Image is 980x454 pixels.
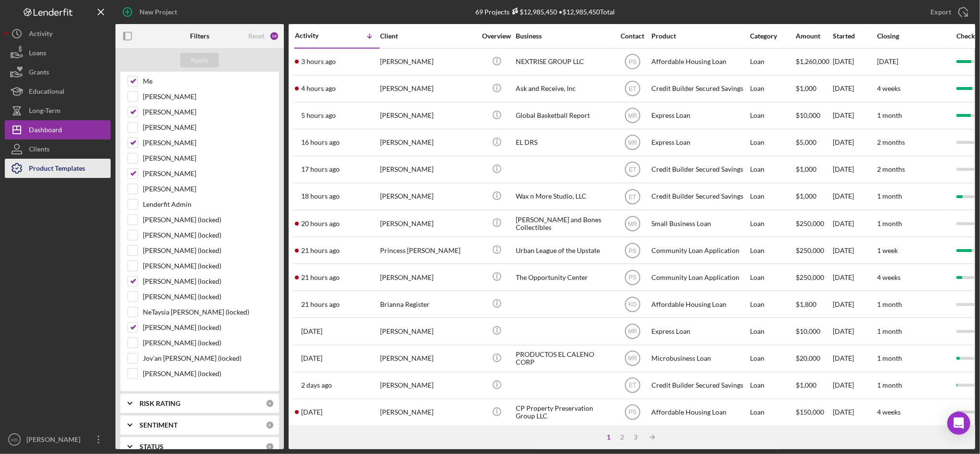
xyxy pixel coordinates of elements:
[796,165,816,173] span: $1,000
[301,381,332,389] time: 2025-10-12 14:53
[143,153,272,163] label: [PERSON_NAME]
[750,211,795,236] div: Loan
[190,32,209,40] b: Filters
[269,31,279,41] div: 14
[833,32,876,40] div: Started
[5,63,111,82] button: Grants
[11,437,17,442] text: KD
[248,32,265,40] div: Reset
[516,32,612,40] div: Business
[143,107,272,117] label: [PERSON_NAME]
[750,318,795,344] div: Loan
[833,400,876,425] div: [DATE]
[301,328,322,335] time: 2025-10-13 15:25
[380,130,476,155] div: [PERSON_NAME]
[947,412,970,435] div: Open Intercom Messenger
[833,291,876,317] div: [DATE]
[143,215,272,225] label: [PERSON_NAME] (locked)
[516,184,612,209] div: Wax n More Studio, LLC
[380,32,476,40] div: Client
[266,421,274,429] div: 0
[877,354,902,362] time: 1 month
[5,43,111,63] button: Loans
[5,82,111,101] a: Educational
[516,346,612,371] div: PRODUCTOS EL CALENO CORP
[380,373,476,398] div: [PERSON_NAME]
[651,157,748,182] div: Credit Builder Secured Savings
[301,220,340,227] time: 2025-10-13 21:10
[143,246,272,255] label: [PERSON_NAME] (locked)
[301,85,336,92] time: 2025-10-14 13:15
[295,32,337,39] div: Activity
[629,166,636,173] text: ET
[301,139,340,146] time: 2025-10-14 01:39
[651,76,748,101] div: Credit Builder Secured Savings
[380,184,476,209] div: [PERSON_NAME]
[5,101,111,120] button: Long-Term
[380,291,476,317] div: Brianna Register
[301,301,340,308] time: 2025-10-13 20:04
[5,139,111,159] button: Clients
[750,76,795,101] div: Loan
[628,220,637,227] text: MR
[516,103,612,128] div: Global Basketball Report
[628,301,636,308] text: KD
[833,76,876,101] div: [DATE]
[877,381,902,389] time: 1 month
[143,277,272,286] label: [PERSON_NAME] (locked)
[796,76,832,101] div: $1,000
[796,219,824,227] span: $250,000
[833,103,876,128] div: [DATE]
[143,92,272,101] label: [PERSON_NAME]
[877,57,898,65] time: [DATE]
[301,408,322,416] time: 2025-10-09 17:56
[877,246,898,254] time: 1 week
[301,112,336,119] time: 2025-10-14 12:22
[301,192,340,200] time: 2025-10-13 23:33
[301,274,340,281] time: 2025-10-13 20:09
[476,8,615,16] div: 69 Projects • $12,985,450 Total
[651,238,748,263] div: Community Loan Application
[651,49,748,75] div: Affordable Housing Loan
[628,113,637,119] text: MR
[750,373,795,398] div: Loan
[29,63,49,84] div: Grants
[29,159,85,180] div: Product Templates
[143,200,272,209] label: Lenderfit Admin
[143,184,272,194] label: [PERSON_NAME]
[796,354,820,362] span: $20,000
[796,111,820,119] span: $10,000
[29,120,62,142] div: Dashboard
[833,49,876,75] div: [DATE]
[510,8,558,16] div: $12,985,450
[796,408,824,416] span: $150,000
[5,159,111,178] button: Product Templates
[143,169,272,178] label: [PERSON_NAME]
[877,219,902,227] time: 1 month
[877,327,902,335] time: 1 month
[651,291,748,317] div: Affordable Housing Loan
[796,300,816,308] span: $1,800
[24,430,87,452] div: [PERSON_NAME]
[143,292,272,302] label: [PERSON_NAME] (locked)
[143,369,272,378] label: [PERSON_NAME] (locked)
[833,373,876,398] div: [DATE]
[796,138,816,146] span: $5,000
[5,430,111,449] button: KD[PERSON_NAME]
[140,443,164,451] b: STATUS
[301,247,340,254] time: 2025-10-13 20:37
[516,265,612,290] div: The Opportunity Center
[266,399,274,408] div: 0
[602,433,616,441] div: 1
[628,409,636,416] text: PS
[628,355,637,362] text: MR
[796,192,816,200] span: $1,000
[651,346,748,371] div: Microbusiness Loan
[629,86,636,92] text: ET
[180,53,219,67] button: Apply
[651,130,748,155] div: Express Loan
[301,58,336,65] time: 2025-10-14 14:23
